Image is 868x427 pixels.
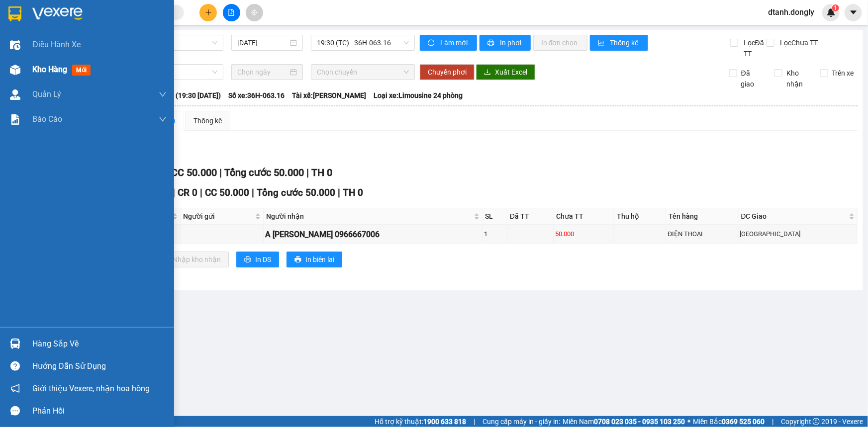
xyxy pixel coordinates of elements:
div: 1 [484,229,505,239]
span: Thống kê [610,37,640,48]
button: Chuyển phơi [420,64,475,80]
button: syncLàm mới [420,35,477,51]
button: aim [246,4,263,21]
span: file-add [228,9,235,16]
span: printer [294,256,301,264]
span: Người gửi [183,211,253,222]
img: icon-new-feature [827,8,836,17]
span: ⚪️ [687,420,690,424]
span: ĐC Giao [741,211,847,222]
span: Tổng cước 50.000 [257,187,335,198]
button: file-add [223,4,240,21]
span: Loại xe: Limousine 24 phòng [374,90,463,101]
img: warehouse-icon [10,65,20,75]
div: ĐIỆN THOẠI [668,229,736,239]
span: 1 [834,4,837,11]
div: [GEOGRAPHIC_DATA] [740,229,856,239]
span: | [474,416,475,427]
span: printer [487,39,496,47]
button: In đơn chọn [533,35,587,51]
button: printerIn phơi [480,35,531,51]
span: Quản Lý [32,88,61,100]
span: | [338,187,340,198]
span: In phơi [500,37,523,48]
span: | [200,187,202,198]
span: Lọc Đã TT [740,37,767,59]
span: Kho hàng [32,65,67,74]
span: Miền Bắc [693,416,765,427]
th: SL [482,208,507,225]
span: In DS [255,254,271,265]
span: Số xe: 36H-063.16 [228,90,285,101]
span: TH 0 [311,167,332,178]
span: Chọn chuyến [317,65,409,80]
span: Xuất Excel [495,67,527,78]
span: TH 0 [343,187,363,198]
span: Báo cáo [32,113,62,125]
span: Tài xế: [PERSON_NAME] [292,90,366,101]
span: printer [244,256,251,264]
div: A [PERSON_NAME] 0966667006 [265,228,481,241]
span: Trên xe [828,68,858,79]
th: Chưa TT [554,208,614,225]
span: In biên lai [305,254,334,265]
span: question-circle [10,361,20,371]
img: solution-icon [10,114,20,125]
button: bar-chartThống kê [590,35,648,51]
button: printerIn biên lai [287,252,342,267]
input: 12/10/2025 [237,37,288,48]
span: caret-down [849,8,858,17]
input: Chọn ngày [237,67,288,78]
button: printerIn DS [236,252,279,267]
sup: 1 [832,4,839,11]
span: Chuyến: (19:30 [DATE]) [148,90,221,101]
span: Làm mới [440,37,469,48]
img: warehouse-icon [10,89,20,100]
span: Người nhận [266,211,472,222]
button: downloadXuất Excel [476,64,535,80]
span: | [219,167,222,178]
img: warehouse-icon [10,40,20,50]
span: down [159,90,167,98]
th: Tên hàng [666,208,738,225]
span: Đã giao [737,68,767,89]
button: plus [199,4,217,21]
span: notification [10,384,20,393]
div: 50.000 [555,229,612,239]
span: Miền Nam [563,416,685,427]
div: Hàng sắp về [32,337,167,351]
div: Hướng dẫn sử dụng [32,359,167,374]
img: warehouse-icon [10,339,20,349]
button: downloadNhập kho nhận [154,252,229,267]
span: CC 50.000 [205,187,249,198]
span: | [252,187,254,198]
strong: 0369 525 060 [722,418,765,426]
span: dtanh.dongly [760,6,822,18]
th: Đã TT [507,208,554,225]
strong: 1900 633 818 [423,418,466,426]
span: 19:30 (TC) - 36H-063.16 [317,35,409,50]
span: message [10,406,20,416]
span: CC 50.000 [171,167,217,178]
button: caret-down [845,4,862,21]
span: download [484,69,491,77]
span: Kho nhận [782,68,812,89]
span: mới [72,65,91,76]
span: aim [251,9,258,16]
span: plus [205,9,212,16]
span: | [173,187,175,198]
span: Giới thiệu Vexere, nhận hoa hồng [32,382,150,395]
span: CR 0 [178,187,197,198]
span: down [159,115,167,123]
span: Hỗ trợ kỹ thuật: [375,416,466,427]
span: sync [428,39,436,47]
span: | [772,416,773,427]
span: | [306,167,309,178]
span: Lọc Chưa TT [776,37,819,48]
strong: 0708 023 035 - 0935 103 250 [594,418,685,426]
div: Thống kê [193,115,222,126]
span: bar-chart [598,39,606,47]
img: logo-vxr [8,6,21,21]
span: copyright [813,418,820,425]
span: Tổng cước 50.000 [224,167,304,178]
